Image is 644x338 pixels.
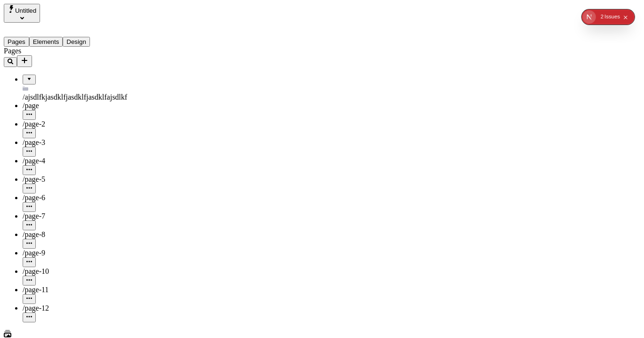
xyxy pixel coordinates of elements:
[23,212,45,220] span: /page-7
[23,230,45,238] span: /page-8
[23,157,45,165] span: /page-4
[23,101,39,110] span: /page
[23,194,45,202] span: /page-6
[15,7,36,14] span: Untitled
[23,175,45,183] span: /page-5
[23,138,45,146] span: /page-3
[4,8,138,16] p: Cookie Test Route
[23,249,45,257] span: /page-9
[23,267,49,275] span: /page-10
[23,120,45,128] span: /page-2
[23,286,49,294] span: /page-11
[23,304,49,312] span: /page-12
[23,93,127,101] span: /ajsdlfkjasdklfjasdklfjasdklfajsdlkf
[17,55,32,67] button: Add new
[63,37,90,47] button: Design
[29,37,63,47] button: Elements
[4,47,117,55] div: Pages
[4,37,29,47] button: Pages
[4,4,40,23] button: Select site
